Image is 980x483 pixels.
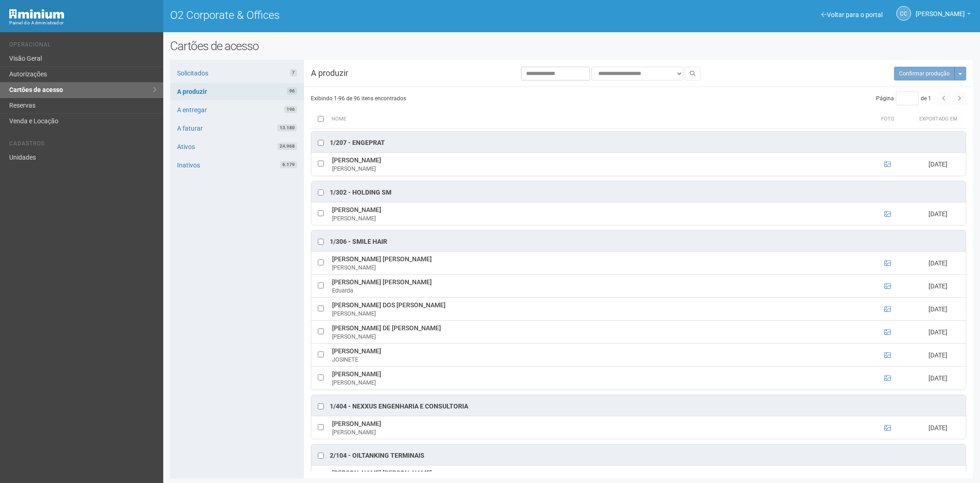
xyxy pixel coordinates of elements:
[330,402,468,411] div: 1/404 - Nexxus Engenharia e Consultoria
[916,11,971,19] a: [PERSON_NAME]
[928,259,947,267] span: [DATE]
[170,156,304,174] a: Inativos6.179
[332,333,862,341] div: [PERSON_NAME]
[287,87,297,95] span: 96
[332,379,862,387] div: [PERSON_NAME]
[884,351,891,359] a: Ver foto
[916,1,965,17] span: Camila Catarina Lima
[928,161,947,168] span: [DATE]
[170,83,304,100] a: A produzir96
[884,374,891,382] a: Ver foto
[928,210,947,218] span: [DATE]
[277,143,297,150] span: 24.968
[9,41,156,51] li: Operacional
[9,9,64,19] img: Minium
[928,351,947,359] span: [DATE]
[330,321,865,344] td: [PERSON_NAME] DE [PERSON_NAME]
[330,344,865,367] td: [PERSON_NAME]
[170,120,304,137] a: A faturar13.180
[311,95,406,102] span: Exibindo 1-96 de 96 itens encontrados
[332,310,862,318] div: [PERSON_NAME]
[170,9,565,21] h1: O2 Corporate & Offices
[9,140,156,150] li: Cadastros
[332,165,862,173] div: [PERSON_NAME]
[928,424,947,431] span: [DATE]
[329,110,865,128] th: Nome
[330,202,865,225] td: [PERSON_NAME]
[290,69,297,76] span: 7
[170,64,304,82] a: Solicitados7
[884,161,891,168] a: Ver foto
[884,424,891,431] a: Ver foto
[876,95,931,102] span: Página de 1
[332,356,862,364] div: JOSINETE
[332,264,862,272] div: [PERSON_NAME]
[865,110,911,128] th: Foto
[304,69,415,77] h3: A produzir
[884,305,891,313] a: Ver foto
[928,305,947,313] span: [DATE]
[277,124,297,132] span: 13.180
[896,6,911,21] a: CC
[284,106,297,113] span: 196
[884,259,891,267] a: Ver foto
[330,188,391,197] div: 1/302 - HOLDING SM
[884,282,891,290] a: Ver foto
[330,153,865,176] td: [PERSON_NAME]
[330,252,865,275] td: [PERSON_NAME] [PERSON_NAME]
[9,19,156,27] div: Painel do Administrador
[170,138,304,155] a: Ativos24.968
[330,275,865,298] td: [PERSON_NAME] [PERSON_NAME]
[170,39,973,53] h2: Cartões de acesso
[330,416,865,439] td: [PERSON_NAME]
[330,237,387,247] div: 1/306 - Smile Hair
[884,328,891,336] a: Ver foto
[330,298,865,321] td: [PERSON_NAME] DOS [PERSON_NAME]
[330,451,424,460] div: 2/104 - OILTANKING TERMINAIS
[928,282,947,290] span: [DATE]
[332,428,862,437] div: [PERSON_NAME]
[884,210,891,218] a: Ver foto
[821,11,883,18] a: Voltar para o portal
[330,367,865,390] td: [PERSON_NAME]
[928,328,947,336] span: [DATE]
[170,101,304,119] a: A entregar196
[332,214,862,223] div: [PERSON_NAME]
[280,161,297,168] span: 6.179
[928,374,947,382] span: [DATE]
[330,138,385,148] div: 1/207 - ENGEPRAT
[332,287,862,295] div: Eduarda
[919,116,957,122] span: Exportado em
